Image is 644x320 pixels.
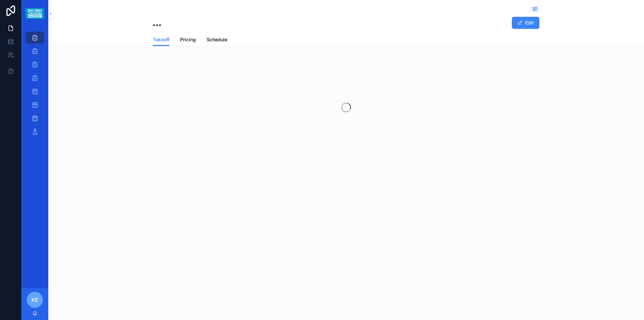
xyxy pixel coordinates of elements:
[207,34,227,47] a: Schedule
[207,36,227,43] span: Schedule
[180,34,196,47] a: Pricing
[153,34,169,46] a: Takeoff
[25,8,44,19] img: App logo
[512,17,539,29] button: Edit
[180,36,196,43] span: Pricing
[153,36,169,43] span: Takeoff
[32,296,39,304] span: KE
[21,27,48,146] div: scrollable content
